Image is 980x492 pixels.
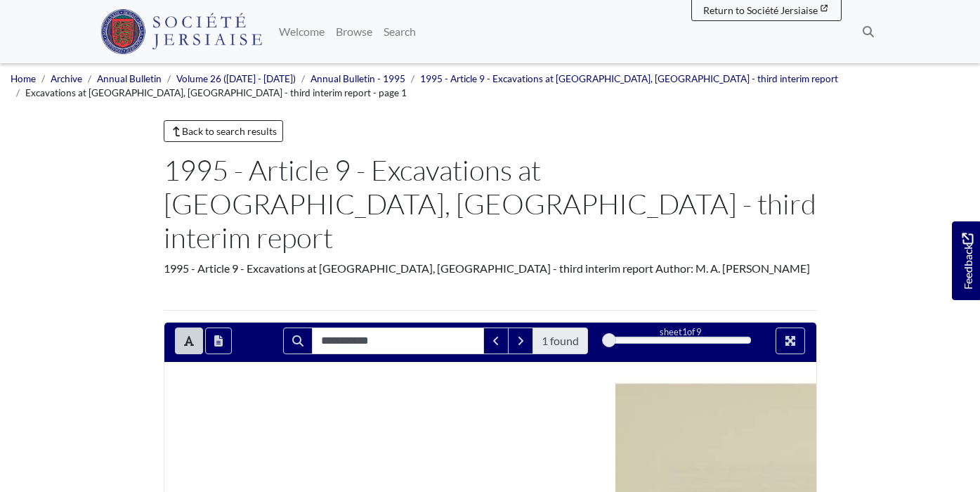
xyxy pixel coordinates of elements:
[283,328,313,354] button: Search
[100,6,263,58] a: Société Jersiaise logo
[100,9,263,54] img: Société Jersiaise
[776,328,805,354] button: Full screen mode
[378,18,422,46] a: Search
[609,325,751,339] div: sheet of 9
[959,233,976,290] span: Feedback
[483,328,509,354] button: Previous Match
[51,73,82,84] a: Archive
[311,73,405,84] a: Annual Bulletin - 1995
[533,328,588,354] span: 1 found
[273,18,330,46] a: Welcome
[97,73,162,84] a: Annual Bulletin
[682,326,687,337] span: 1
[11,73,36,84] a: Home
[205,328,232,354] button: Open transcription window
[330,18,378,46] a: Browse
[703,4,818,16] span: Return to Société Jersiaise
[508,328,533,354] button: Next Match
[420,73,838,84] a: 1995 - Article 9 - Excavations at [GEOGRAPHIC_DATA], [GEOGRAPHIC_DATA] - third interim report
[164,153,817,254] h1: 1995 - Article 9 - Excavations at [GEOGRAPHIC_DATA], [GEOGRAPHIC_DATA] - third interim report
[175,328,203,354] button: Toggle text selection (Alt+T)
[176,73,296,84] a: Volume 26 ([DATE] - [DATE])
[952,221,980,300] a: Would you like to provide feedback?
[25,87,407,98] span: Excavations at [GEOGRAPHIC_DATA], [GEOGRAPHIC_DATA] - third interim report - page 1
[164,120,284,142] a: Back to search results
[312,328,484,354] input: Search for
[164,260,817,277] div: 1995 - Article 9 - Excavations at [GEOGRAPHIC_DATA], [GEOGRAPHIC_DATA] - third interim report Aut...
